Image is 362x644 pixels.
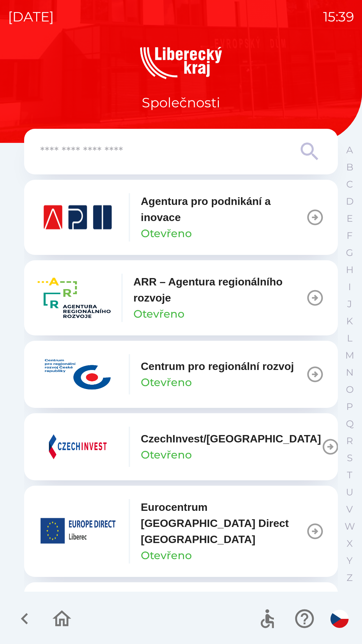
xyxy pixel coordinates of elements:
[141,225,192,241] p: Otevřeno
[346,401,353,413] p: P
[8,7,54,27] p: [DATE]
[341,193,358,210] button: D
[346,247,353,259] p: G
[38,278,111,318] img: 157ba001-05af-4362-8ba6-6f64d3b6f433.png
[141,358,294,374] p: Centrum pro regionální rozvoj
[347,230,353,241] p: F
[345,350,354,361] p: M
[347,469,352,481] p: T
[341,296,358,313] button: J
[347,555,353,567] p: Y
[141,193,306,225] p: Agentura pro podnikání a inovace
[346,486,353,498] p: U
[24,47,338,79] img: Logo
[341,142,358,159] button: A
[141,374,192,390] p: Otevřeno
[347,452,353,464] p: S
[341,432,358,449] button: R
[38,197,118,237] img: 8cbcfca4-daf3-4cd6-a4bc-9a520cce8152.png
[346,161,353,173] p: B
[323,7,354,27] p: 15:39
[346,196,354,207] p: D
[346,264,354,276] p: H
[348,281,351,293] p: I
[345,521,355,532] p: W
[142,93,220,113] p: Společnosti
[141,547,192,563] p: Otevřeno
[330,610,349,628] img: cs flag
[346,503,353,515] p: V
[341,518,358,535] button: W
[341,415,358,432] button: Q
[347,213,353,224] p: E
[141,431,321,447] p: CzechInvest/[GEOGRAPHIC_DATA]
[341,449,358,467] button: S
[24,180,338,255] button: Agentura pro podnikání a inovaceOtevřeno
[24,260,338,335] button: ARR – Agentura regionálního rozvojeOtevřeno
[341,278,358,296] button: I
[346,367,354,378] p: N
[341,552,358,569] button: Y
[341,347,358,364] button: M
[341,244,358,261] button: G
[24,341,338,408] button: Centrum pro regionální rozvojOtevřeno
[346,384,354,395] p: O
[347,572,353,584] p: Z
[133,274,306,306] p: ARR – Agentura regionálního rozvoje
[38,511,118,551] img: 3a1beb4f-d3e5-4b48-851b-8303af1e5a41.png
[341,381,358,398] button: O
[133,306,184,322] p: Otevřeno
[24,413,338,480] button: CzechInvest/[GEOGRAPHIC_DATA]Otevřeno
[341,330,358,347] button: L
[341,364,358,381] button: N
[341,176,358,193] button: C
[347,538,353,549] p: X
[341,569,358,586] button: Z
[141,447,192,463] p: Otevřeno
[141,499,306,547] p: Eurocentrum [GEOGRAPHIC_DATA] Direct [GEOGRAPHIC_DATA]
[341,159,358,176] button: B
[341,313,358,330] button: K
[346,144,353,156] p: A
[346,315,353,327] p: K
[38,427,118,467] img: c927f8d6-c8fa-4bdd-9462-44b487a11e50.png
[341,398,358,415] button: P
[346,178,353,190] p: C
[341,535,358,552] button: X
[341,501,358,518] button: V
[347,332,352,344] p: L
[341,467,358,484] button: T
[38,354,118,394] img: 68df2704-ae73-4634-9931-9f67bcfb2c74.jpg
[346,435,353,447] p: R
[24,486,338,577] button: Eurocentrum [GEOGRAPHIC_DATA] Direct [GEOGRAPHIC_DATA]Otevřeno
[346,418,354,430] p: Q
[341,484,358,501] button: U
[341,261,358,278] button: H
[341,227,358,244] button: F
[347,298,352,310] p: J
[341,210,358,227] button: E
